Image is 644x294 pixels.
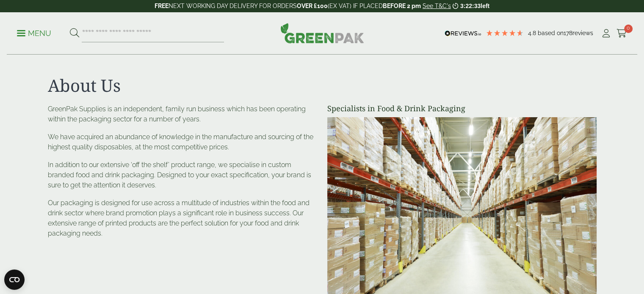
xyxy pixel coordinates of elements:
span: 178 [564,30,572,36]
i: Cart [616,29,627,38]
img: REVIEWS.io [445,30,481,36]
h1: About Us [48,75,597,96]
a: Menu [17,28,51,37]
strong: FREE [155,3,169,9]
button: Open CMP widget [4,269,25,290]
p: In addition to our extensive ‘off the shelf’ product range, we specialise in custom branded food ... [48,160,317,190]
h4: Specialists in Food & Drink Packaging [327,104,597,113]
p: Our packaging is designed for use across a multitude of industries within the food and drink sect... [48,198,317,239]
a: See T&C's [423,3,451,9]
div: 4.78 Stars [486,29,524,37]
span: left [481,3,489,9]
span: 3:22:33 [460,3,481,9]
span: Based on [538,30,564,36]
p: GreenPak Supplies is an independent, family run business which has been operating within the pack... [48,104,317,124]
p: We have acquired an abundance of knowledge in the manufacture and sourcing of the highest quality... [48,132,317,152]
a: 0 [616,27,627,40]
span: 0 [624,25,633,33]
p: Menu [17,28,51,38]
span: 4.8 [528,30,538,36]
strong: OVER £100 [297,3,328,9]
i: My Account [601,29,611,38]
strong: BEFORE 2 pm [383,3,421,9]
img: GreenPak Supplies [280,23,364,43]
span: reviews [572,30,593,36]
